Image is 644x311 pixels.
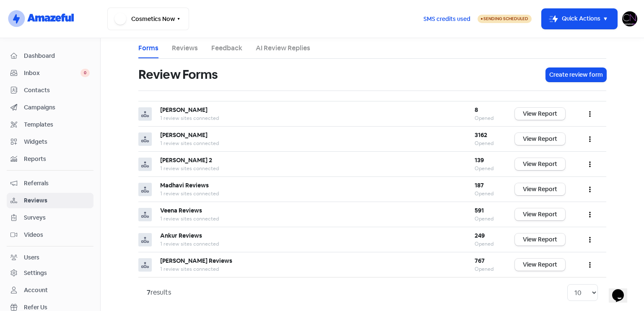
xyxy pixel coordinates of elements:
[24,137,90,146] span: Widgets
[515,158,565,170] a: View Report
[160,266,219,272] span: 1 review sites connected
[7,193,93,208] a: Reviews
[138,61,218,88] h1: Review Forms
[515,183,565,195] a: View Report
[622,11,637,26] img: User
[24,69,80,78] span: Inbox
[515,208,565,220] a: View Report
[7,250,93,265] a: Users
[160,106,208,114] b: [PERSON_NAME]
[7,65,93,81] a: Inbox 0
[160,131,208,139] b: [PERSON_NAME]
[24,52,90,60] span: Dashboard
[7,176,93,191] a: Referrals
[160,165,219,172] span: 1 review sites connected
[7,265,93,281] a: Settings
[211,43,242,53] a: Feedback
[147,288,151,297] strong: 7
[7,100,93,115] a: Campaigns
[107,8,189,30] button: Cosmetics Now
[515,233,565,246] a: View Report
[24,269,47,277] div: Settings
[7,83,93,98] a: Contacts
[475,190,498,197] div: Opened
[24,86,90,95] span: Contacts
[256,43,310,53] a: AI Review Replies
[160,156,212,164] b: [PERSON_NAME] 2
[475,257,485,264] b: 767
[24,231,90,239] span: Videos
[7,117,93,132] a: Templates
[475,140,498,147] div: Opened
[160,140,219,147] span: 1 review sites connected
[24,286,48,295] div: Account
[160,257,232,264] b: [PERSON_NAME] Reviews
[475,114,498,122] div: Opened
[7,134,93,150] a: Widgets
[7,48,93,64] a: Dashboard
[7,282,93,298] a: Account
[475,232,485,239] b: 249
[483,16,528,21] span: Sending Scheduled
[7,227,93,243] a: Videos
[24,196,90,205] span: Reviews
[160,181,209,189] b: Madhavi Reviews
[478,14,532,24] a: Sending Scheduled
[542,9,617,29] button: Quick Actions
[24,253,39,262] div: Users
[160,115,219,122] span: 1 review sites connected
[475,181,484,189] b: 187
[172,43,198,53] a: Reviews
[160,215,219,222] span: 1 review sites connected
[160,190,219,197] span: 1 review sites connected
[475,156,484,164] b: 139
[24,213,90,222] span: Surveys
[24,155,90,163] span: Reports
[475,265,498,273] div: Opened
[515,259,565,271] a: View Report
[147,288,171,298] div: results
[138,43,158,53] a: Forms
[475,165,498,172] div: Opened
[423,15,470,23] span: SMS credits used
[24,120,90,129] span: Templates
[609,277,636,303] iframe: chat widget
[416,14,478,23] a: SMS credits used
[7,210,93,225] a: Surveys
[475,106,478,114] b: 8
[475,215,498,223] div: Opened
[515,108,565,120] a: View Report
[24,103,90,112] span: Campaigns
[475,207,484,214] b: 591
[546,68,606,82] button: Create review form
[475,131,487,139] b: 3162
[160,241,219,247] span: 1 review sites connected
[160,207,202,214] b: Veena Reviews
[80,69,90,77] span: 0
[160,232,202,239] b: Ankur Reviews
[7,151,93,167] a: Reports
[515,133,565,145] a: View Report
[475,240,498,248] div: Opened
[24,179,90,188] span: Referrals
